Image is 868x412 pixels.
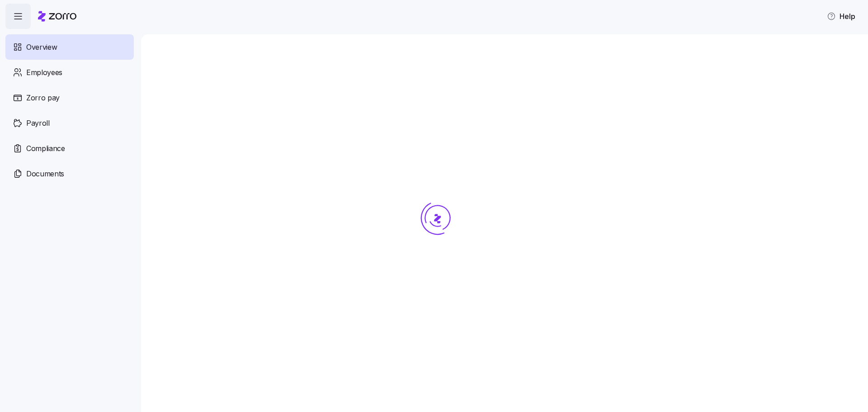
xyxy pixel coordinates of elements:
[5,60,134,85] a: Employees
[5,136,134,161] a: Compliance
[26,42,57,53] span: Overview
[5,110,134,136] a: Payroll
[827,11,855,22] span: Help
[820,7,863,25] button: Help
[5,161,134,186] a: Documents
[26,67,62,78] span: Employees
[5,34,134,60] a: Overview
[26,92,60,104] span: Zorro pay
[5,85,134,110] a: Zorro pay
[26,168,64,180] span: Documents
[26,143,65,154] span: Compliance
[26,118,50,129] span: Payroll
